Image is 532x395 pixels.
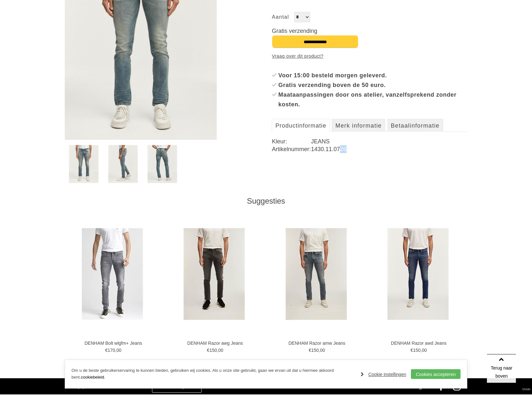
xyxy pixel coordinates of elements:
[272,119,330,132] a: Productinformatie
[278,80,467,90] div: Gratis verzending boven de 50 euro.
[115,348,117,353] span: ,
[332,119,385,132] a: Merk informatie
[311,145,467,153] dd: 1430.11.0726
[413,348,421,353] span: 150
[272,138,311,145] dt: Kleur:
[65,196,467,206] div: Suggesties
[209,348,217,353] span: 150
[217,348,218,353] span: ,
[387,119,443,132] a: Betaalinformatie
[108,348,115,353] span: 170
[69,340,158,346] a: DENHAM Bolt wlgfm+ Jeans
[71,367,354,381] p: Om u de beste gebruikerservaring te kunnen bieden, gebruiken wij cookies. Als u onze site gebruik...
[387,228,449,320] img: DENHAM Razor awd Jeans
[82,228,143,320] img: DENHAM Bolt wlgfm+ Jeans
[487,354,516,383] a: Terug naar boven
[272,28,317,34] span: Gratis verzending
[320,348,325,353] span: 00
[207,348,210,353] span: €
[522,385,530,393] a: Divide
[170,340,260,346] a: DENHAM Razor awg Jeans
[69,145,99,183] img: denham-bolt-fmwgc-jeans
[272,12,294,22] label: Aantal
[152,380,202,393] a: Nu inschrijven
[309,348,311,353] span: €
[272,51,323,61] a: Vraag over dit product?
[218,348,223,353] span: 00
[286,228,347,320] img: DENHAM Razor amw Jeans
[105,348,108,353] span: €
[272,145,311,153] dt: Artikelnummer:
[421,348,422,353] span: ,
[361,370,406,379] a: Cookie instellingen
[272,340,361,346] a: DENHAM Razor amw Jeans
[81,375,104,380] a: cookiebeleid
[319,348,320,353] span: ,
[311,138,467,145] dd: JEANS
[422,348,427,353] span: 00
[411,369,461,379] a: Cookies accepteren
[278,71,467,80] div: Voor 15:00 besteld morgen geleverd.
[108,145,138,183] img: denham-bolt-fmwgc-jeans
[184,228,245,320] img: DENHAM Razor awg Jeans
[374,340,463,346] a: DENHAM Razor awd Jeans
[147,145,177,183] img: denham-bolt-fmwgc-jeans
[411,348,413,353] span: €
[116,348,121,353] span: 00
[272,90,467,109] li: Maataanpassingen door ons atelier, vanzelfsprekend zonder kosten.
[311,348,319,353] span: 150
